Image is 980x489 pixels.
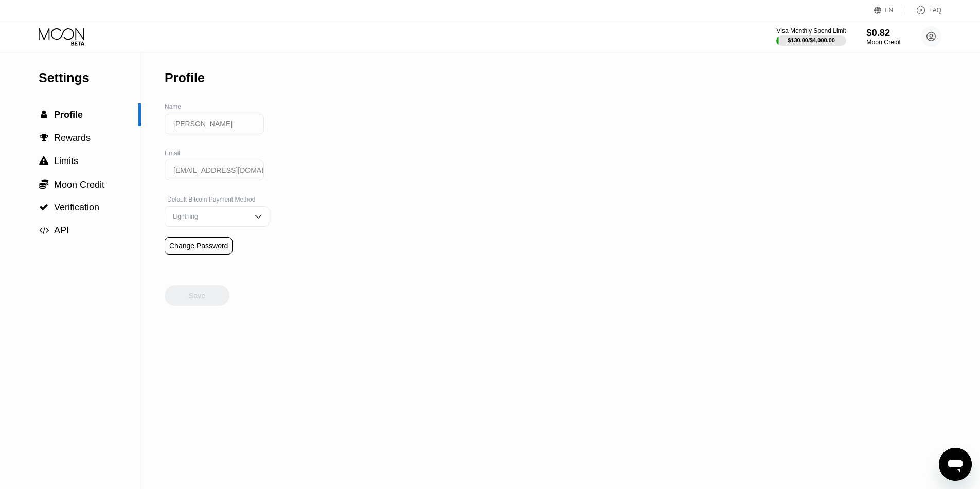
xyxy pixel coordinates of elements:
[39,203,48,212] span: 
[866,39,901,46] div: Moon Credit
[39,226,49,235] span: 
[54,133,91,143] span: Rewards
[788,37,835,43] div: $130.00 / $4,000.00
[54,110,83,120] span: Profile
[165,70,205,85] div: Profile
[39,179,48,189] span: 
[54,179,104,190] span: Moon Credit
[874,5,905,15] div: EN
[165,150,269,157] div: Email
[905,5,941,15] div: FAQ
[54,202,99,212] span: Verification
[39,70,141,85] div: Settings
[165,196,269,203] div: Default Bitcoin Payment Method
[866,27,901,46] div: $0.82Moon Credit
[39,133,49,142] div: 
[885,7,894,14] div: EN
[165,237,233,255] div: Change Password
[54,156,78,166] span: Limits
[169,242,228,250] div: Change Password
[41,110,47,119] span: 
[866,27,901,38] div: $0.82
[39,110,49,119] div: 
[776,27,846,46] div: Visa Monthly Spend Limit$130.00/$4,000.00
[939,448,972,481] iframe: Button to launch messaging window
[170,213,248,220] div: Lightning
[776,27,846,34] div: Visa Monthly Spend Limit
[40,133,48,142] span: 
[165,103,269,111] div: Name
[929,7,941,14] div: FAQ
[54,225,69,236] span: API
[39,156,48,166] span: 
